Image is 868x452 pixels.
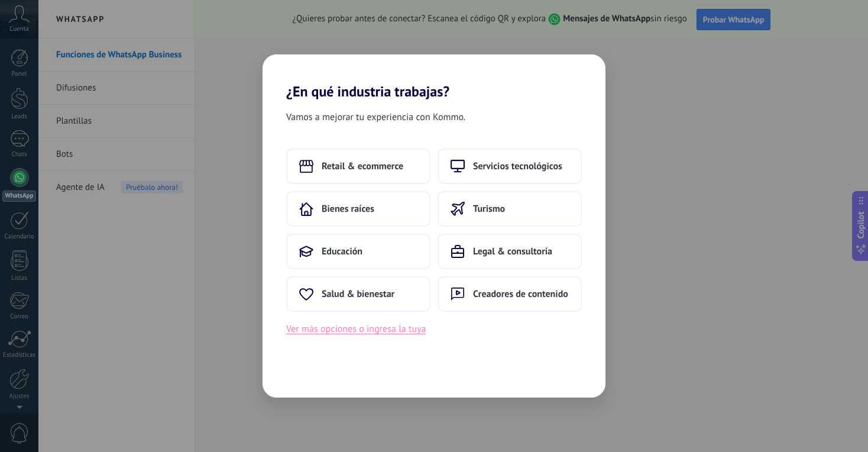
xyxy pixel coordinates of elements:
[286,109,465,125] span: Vamos a mejorar tu experiencia con Kommo.
[263,54,605,100] h2: ¿En qué industria trabajas?
[322,203,374,215] span: Bienes raíces
[438,148,582,184] button: Servicios tecnológicos
[473,246,552,257] span: Legal & consultoría
[473,288,568,300] span: Creadores de contenido
[286,191,430,227] button: Bienes raíces
[438,234,582,269] button: Legal & consultoría
[286,234,430,269] button: Educación
[286,148,430,184] button: Retail & ecommerce
[438,191,582,227] button: Turismo
[322,160,403,172] span: Retail & ecommerce
[473,160,562,172] span: Servicios tecnológicos
[322,288,394,300] span: Salud & bienestar
[286,276,430,312] button: Salud & bienestar
[322,246,362,257] span: Educación
[473,203,505,215] span: Turismo
[438,276,582,312] button: Creadores de contenido
[286,321,426,337] button: Ver más opciones o ingresa la tuya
